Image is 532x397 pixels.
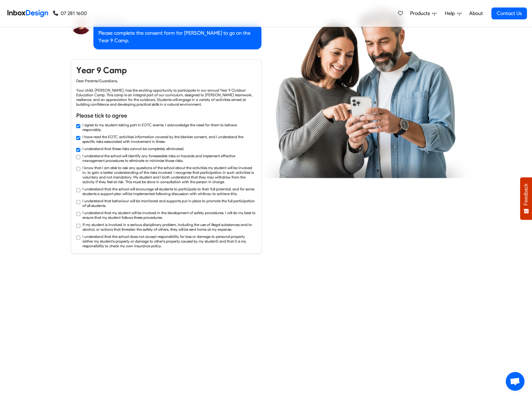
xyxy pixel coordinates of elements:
[82,187,256,196] label: I understand that the school will encourage all students to participate to their full potential, ...
[76,78,256,107] div: Dear Parents/Guardians, Your child, [PERSON_NAME], has the exciting opportunity to participate in...
[82,210,256,220] label: I understand that my student will be involved in the development of safety procedures. I will do ...
[76,65,256,76] h4: Year 9 Camp
[82,153,256,163] label: I understand the school will identify any foreseeable risks or hazards and implement effective ma...
[520,177,532,220] button: Feedback - Show survey
[491,8,527,19] a: Contact Us
[408,7,439,20] a: Products
[410,10,432,17] span: Products
[467,7,485,20] a: About
[442,7,464,20] a: Help
[523,183,529,205] span: Feedback
[445,10,457,17] span: Help
[82,123,256,132] label: I agree to my student taking part in EOTC events. I acknowledge the need for them to behave respo...
[82,134,256,144] label: I have read the EOTC activities information covered by the blanket consent, and I understand the ...
[93,24,261,49] div: Please complete the consent form for [PERSON_NAME] to go on the Year 9 Camp.
[82,165,256,184] label: I know that I am able to ask any questions of the school about the activities my student will be ...
[259,5,473,178] img: parents_using_phone.png
[76,112,256,120] h6: Please tick to agree
[82,146,184,151] label: I understand that these risks cannot be completely eliminated.
[506,372,525,391] div: Open chat
[82,198,256,208] label: I understand that behaviour will be monitored and supports put in place to promote the full parti...
[53,10,87,17] a: 07 281 1600
[82,234,256,248] label: I understand that the school does not accept responsibility for loss or damage to personal proper...
[82,222,256,232] label: If my student is involved in a serious disciplinary problem, including the use of illegal substan...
